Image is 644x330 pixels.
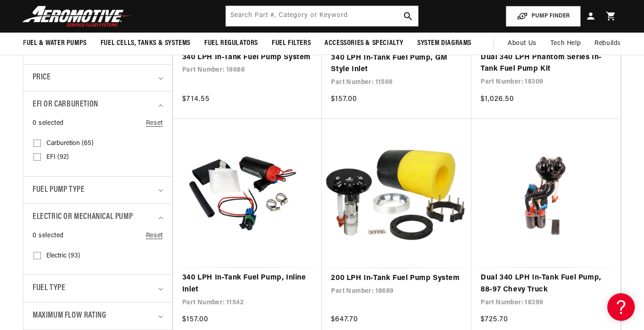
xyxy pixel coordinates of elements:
[550,39,581,49] span: Tech Help
[46,252,80,260] span: Electric (93)
[265,33,318,54] summary: Fuel Filters
[33,72,50,84] span: Price
[146,231,163,241] a: Reset
[325,39,403,48] span: Accessories & Specialty
[33,65,163,91] summary: Price
[33,275,163,302] summary: Fuel Type (0 selected)
[101,39,190,48] span: Fuel Cells, Tanks & Systems
[197,33,265,54] summary: Fuel Regulators
[33,184,84,197] span: Fuel Pump Type
[33,204,163,231] summary: Electric or Mechanical Pump (0 selected)
[594,39,621,49] span: Rebuilds
[46,153,69,162] span: EFI (92)
[33,98,98,112] span: EFI or Carburetion
[20,6,134,27] img: Aeromotive
[588,33,628,55] summary: Rebuilds
[398,6,418,26] button: search button
[481,272,611,296] a: Dual 340 LPH In-Tank Fuel Pump, 88-97 Chevy Truck
[226,6,418,26] input: Search by Part Number, Category or Keyword
[16,33,94,54] summary: Fuel & Water Pumps
[33,91,163,118] summary: EFI or Carburetion (0 selected)
[94,33,197,54] summary: Fuel Cells, Tanks & Systems
[182,272,313,296] a: 340 LPH In-Tank Fuel Pump, Inline Inlet
[331,273,462,285] a: 200 LPH In-Tank Fuel Pump System
[272,39,311,48] span: Fuel Filters
[318,33,410,54] summary: Accessories & Specialty
[33,282,65,295] span: Fuel Type
[23,39,87,48] span: Fuel & Water Pumps
[33,231,64,241] span: 0 selected
[417,39,471,48] span: System Diagrams
[46,140,94,148] span: Carburetion (65)
[506,6,581,27] button: PUMP FINDER
[331,52,462,76] a: 340 LPH In-Tank Fuel Pump, GM Style Inlet
[543,33,588,55] summary: Tech Help
[182,52,313,64] a: 340 LPH In-Tank Fuel Pump System
[501,33,543,55] a: About Us
[33,211,133,224] span: Electric or Mechanical Pump
[146,118,163,129] a: Reset
[33,118,64,129] span: 0 selected
[508,40,537,47] span: About Us
[33,302,163,330] summary: Maximum Flow Rating (0 selected)
[33,177,163,204] summary: Fuel Pump Type (0 selected)
[481,52,611,75] a: Dual 340 LPH Phantom Series In-Tank Fuel Pump Kit
[33,309,106,323] span: Maximum Flow Rating
[410,33,478,54] summary: System Diagrams
[204,39,258,48] span: Fuel Regulators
